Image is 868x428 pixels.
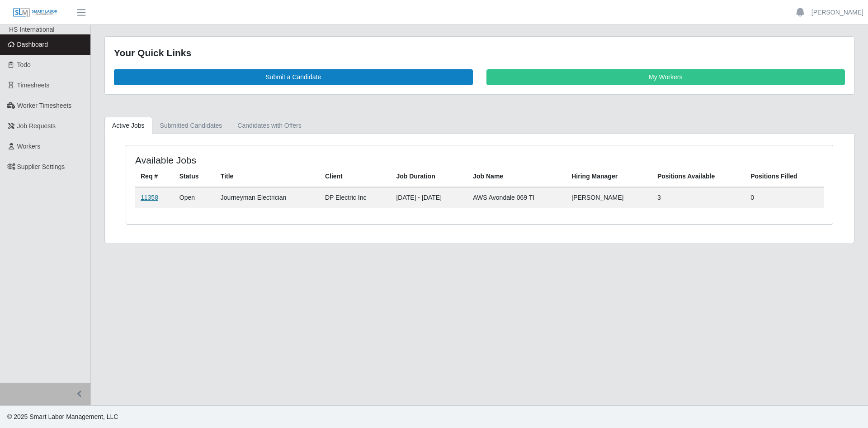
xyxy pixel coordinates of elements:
[745,166,824,187] th: Positions Filled
[17,61,31,68] span: Todo
[114,46,845,60] div: Your Quick Links
[391,166,467,187] th: Job Duration
[135,154,414,166] h4: Available Jobs
[652,166,745,187] th: Positions Available
[17,143,41,150] span: Workers
[114,69,473,85] a: Submit a Candidate
[566,166,652,187] th: Hiring Manager
[174,187,215,208] td: Open
[745,187,824,208] td: 0
[467,166,566,187] th: Job Name
[652,187,745,208] td: 3
[17,82,50,89] span: Timesheets
[104,117,152,135] a: Active Jobs
[320,166,391,187] th: Client
[135,166,174,187] th: Req #
[174,166,215,187] th: Status
[9,26,54,33] span: HS International
[486,69,845,85] a: My Workers
[7,413,118,420] span: © 2025 Smart Labor Management, LLC
[13,8,58,18] img: SLM Logo
[811,8,863,17] a: [PERSON_NAME]
[566,187,652,208] td: [PERSON_NAME]
[152,117,230,135] a: Submitted Candidates
[320,187,391,208] td: DP Electric Inc
[17,102,71,109] span: Worker Timesheets
[17,41,48,48] span: Dashboard
[215,166,320,187] th: Title
[17,122,56,130] span: Job Requests
[17,163,65,170] span: Supplier Settings
[391,187,467,208] td: [DATE] - [DATE]
[230,117,309,135] a: Candidates with Offers
[215,187,320,208] td: Journeyman Electrician
[141,194,158,201] a: 11358
[467,187,566,208] td: AWS Avondale 069 TI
